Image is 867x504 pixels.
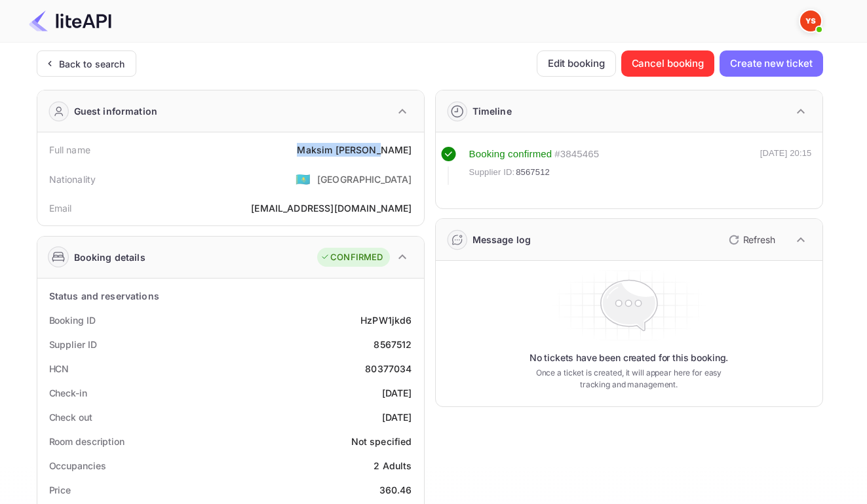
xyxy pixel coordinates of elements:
div: 80377034 [365,362,412,376]
div: Supplier ID [49,338,97,351]
div: Nationality [49,172,96,186]
div: HzPW1jkd6 [360,313,412,327]
div: Status and reservations [49,289,159,303]
div: 2 Adults [374,459,412,473]
button: Edit booking [537,50,616,77]
div: Not specified [351,435,412,448]
div: HCN [49,362,69,376]
div: Occupancies [49,459,106,473]
div: CONFIRMED [320,251,383,264]
div: Message log [472,233,531,246]
div: Room description [49,435,125,448]
div: Booking confirmed [469,147,552,162]
div: Guest information [74,104,158,118]
div: [DATE] [382,386,412,400]
div: Maksim [PERSON_NAME] [297,143,412,157]
div: [EMAIL_ADDRESS][DOMAIN_NAME] [251,201,412,215]
div: Check out [49,410,92,424]
p: No tickets have been created for this booking. [530,351,729,364]
div: Timeline [472,104,512,118]
button: Refresh [721,229,780,250]
div: Price [49,483,71,497]
div: # 3845465 [554,147,599,162]
div: 360.46 [379,483,412,497]
div: Check-in [49,386,87,400]
div: Booking details [74,250,145,264]
img: Yandex Support [800,10,821,31]
div: 8567512 [374,338,412,351]
span: United States [296,167,311,191]
span: Supplier ID: [469,166,515,179]
button: Cancel booking [621,50,715,77]
div: [DATE] 20:15 [760,147,812,185]
p: Refresh [743,233,775,246]
div: [DATE] [382,410,412,424]
button: Create new ticket [720,50,822,77]
div: Email [49,201,72,215]
img: LiteAPI Logo [29,10,111,31]
span: 8567512 [516,166,550,179]
p: Once a ticket is created, it will appear here for easy tracking and management. [526,367,733,391]
div: Full name [49,143,90,157]
div: Booking ID [49,313,96,327]
div: [GEOGRAPHIC_DATA] [317,172,412,186]
div: Back to search [59,57,125,71]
